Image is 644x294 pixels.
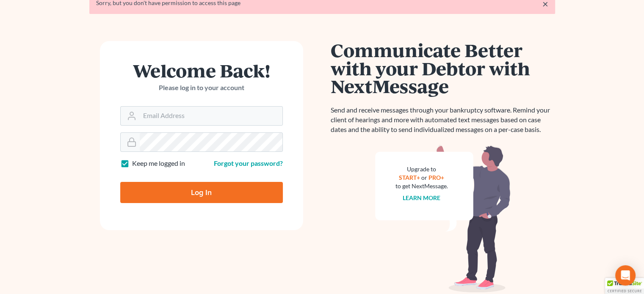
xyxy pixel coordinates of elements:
[140,107,282,125] input: Email Address
[615,265,636,286] div: Open Intercom Messenger
[120,83,283,93] p: Please log in to your account
[120,61,283,80] h1: Welcome Back!
[395,182,448,190] div: to get NextMessage.
[214,159,283,167] a: Forgot your password?
[120,182,283,203] input: Log In
[403,194,440,201] a: Learn more
[132,159,185,168] label: Keep me logged in
[605,278,644,294] div: TrustedSite Certified
[375,145,511,293] img: nextmessage_bg-59042aed3d76b12b5cd301f8e5b87938c9018125f34e5fa2b7a6b67550977c72.svg
[428,174,444,181] a: PRO+
[395,165,448,173] div: Upgrade to
[399,174,420,181] a: START+
[421,174,427,181] span: or
[331,105,555,135] p: Send and receive messages through your bankruptcy software. Remind your client of hearings and mo...
[331,41,555,95] h1: Communicate Better with your Debtor with NextMessage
